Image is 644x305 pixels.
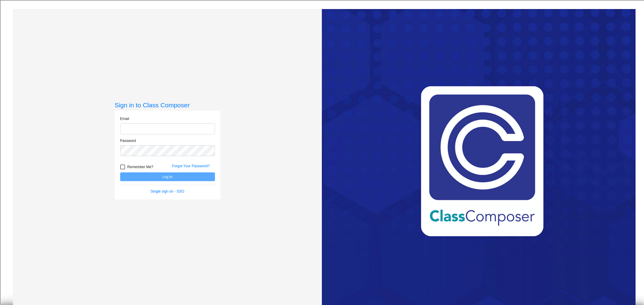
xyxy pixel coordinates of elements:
[115,101,220,109] h3: Sign in to Class Composer
[120,172,215,181] button: Log In
[120,116,129,121] label: Email
[172,164,210,168] a: Forgot Your Password?
[151,189,184,193] a: Single sign on - SSO
[127,163,153,171] span: Remember Me?
[120,138,136,143] label: Password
